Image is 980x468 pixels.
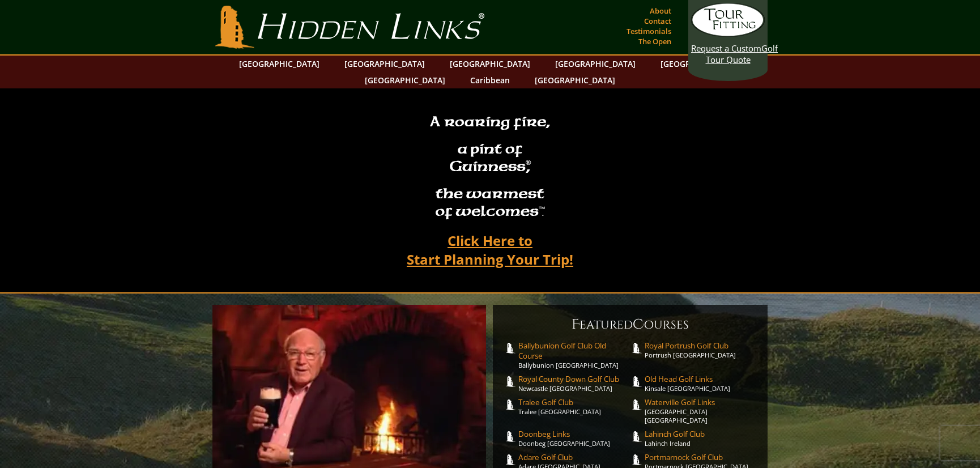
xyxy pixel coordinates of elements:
[645,452,757,462] span: Portmarnock Golf Club
[691,42,761,54] span: Request a Custom
[645,429,757,448] a: Lahinch Golf ClubLahinch Ireland
[572,316,580,334] span: F
[518,397,630,416] a: Tralee Golf ClubTralee [GEOGRAPHIC_DATA]
[395,227,585,273] a: Click Here toStart Planning Your Trip!
[645,341,757,359] a: Royal Portrush Golf ClubPortrush [GEOGRAPHIC_DATA]
[423,108,557,227] h2: A roaring fire, a pint of Guinness , the warmest of welcomesâ„¢.
[691,3,765,65] a: Request a CustomGolf Tour Quote
[518,429,630,448] a: Doonbeg LinksDoonbeg [GEOGRAPHIC_DATA]
[645,429,757,439] span: Lahinch Golf Club
[624,23,674,39] a: Testimonials
[655,56,747,72] a: [GEOGRAPHIC_DATA]
[518,374,630,393] a: Royal County Down Golf ClubNewcastle [GEOGRAPHIC_DATA]
[518,341,630,369] a: Ballybunion Golf Club Old CourseBallybunion [GEOGRAPHIC_DATA]
[518,341,630,361] span: Ballybunion Golf Club Old Course
[633,316,644,334] span: C
[233,56,325,72] a: [GEOGRAPHIC_DATA]
[339,56,431,72] a: [GEOGRAPHIC_DATA]
[518,374,630,384] span: Royal County Down Golf Club
[645,341,757,351] span: Royal Portrush Golf Club
[645,374,757,384] span: Old Head Golf Links
[529,72,621,88] a: [GEOGRAPHIC_DATA]
[359,72,451,88] a: [GEOGRAPHIC_DATA]
[518,429,630,439] span: Doonbeg Links
[549,56,641,72] a: [GEOGRAPHIC_DATA]
[645,374,757,393] a: Old Head Golf LinksKinsale [GEOGRAPHIC_DATA]
[444,56,536,72] a: [GEOGRAPHIC_DATA]
[641,13,674,29] a: Contact
[518,452,630,462] span: Adare Golf Club
[645,397,757,424] a: Waterville Golf Links[GEOGRAPHIC_DATA] [GEOGRAPHIC_DATA]
[647,3,674,19] a: About
[465,72,515,88] a: Caribbean
[518,397,630,407] span: Tralee Golf Club
[636,33,674,49] a: The Open
[504,316,756,334] h6: eatured ourses
[645,397,757,407] span: Waterville Golf Links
